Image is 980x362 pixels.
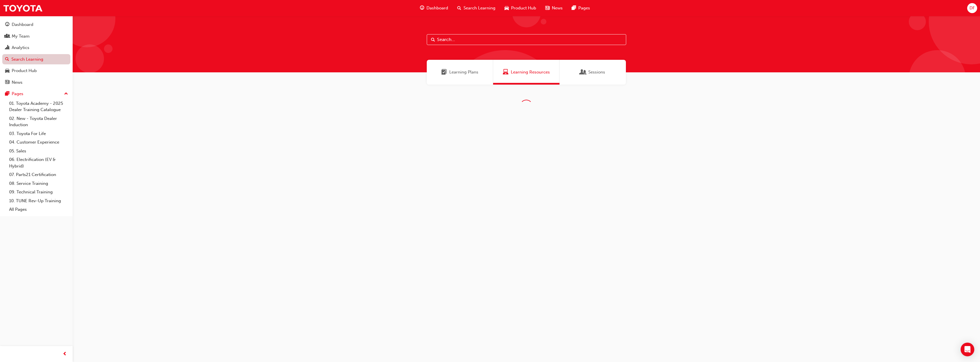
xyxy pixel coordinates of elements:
a: Search Learning [2,54,70,65]
a: My Team [2,31,70,42]
a: Analytics [2,42,70,53]
span: prev-icon [63,351,67,358]
a: All Pages [7,205,70,214]
a: 06. Electrification (EV & Hybrid) [7,155,70,170]
button: Pages [2,89,70,99]
span: news-icon [545,5,550,12]
input: Search... [427,34,626,45]
div: Dashboard [12,21,33,28]
div: News [12,79,23,86]
div: My Team [12,33,30,40]
a: SessionsSessions [560,60,626,85]
span: Product Hub [511,5,536,11]
span: search-icon [457,5,461,12]
span: guage-icon [420,5,424,12]
a: car-iconProduct Hub [500,2,541,14]
a: Dashboard [2,19,70,30]
span: Learning Resources [511,69,550,75]
span: car-icon [5,68,9,73]
a: guage-iconDashboard [415,2,453,14]
a: 04. Customer Experience [7,138,70,147]
span: Learning Plans [441,69,447,75]
span: News [552,5,563,11]
span: Dashboard [426,5,448,11]
a: 10. TUNE Rev-Up Training [7,197,70,205]
span: news-icon [5,80,9,85]
div: Pages [12,91,23,97]
a: 03. Toyota For Life [7,129,70,138]
span: Learning Plans [449,69,478,75]
span: Search Learning [464,5,495,11]
div: Product Hub [12,68,37,74]
span: people-icon [5,34,9,39]
a: news-iconNews [541,2,567,14]
span: car-icon [505,5,509,12]
span: Learning Resources [503,69,509,75]
a: Learning PlansLearning Plans [427,60,493,85]
span: pages-icon [5,91,9,97]
a: Product Hub [2,66,70,76]
span: Pages [578,5,590,11]
span: Search [431,36,435,43]
a: pages-iconPages [567,2,595,14]
a: 05. Sales [7,147,70,156]
img: Trak [3,2,43,15]
a: 08. Service Training [7,179,70,188]
a: Learning ResourcesLearning Resources [493,60,560,85]
a: 02. New - Toyota Dealer Induction [7,114,70,129]
span: Sessions [580,69,586,75]
div: Open Intercom Messenger [961,343,974,356]
span: guage-icon [5,22,9,27]
a: 01. Toyota Academy - 2025 Dealer Training Catalogue [7,99,70,114]
span: up-icon [64,90,68,98]
button: DashboardMy TeamAnalyticsSearch LearningProduct HubNews [2,18,70,89]
a: search-iconSearch Learning [453,2,500,14]
a: News [2,77,70,88]
button: DF [967,3,977,13]
span: DF [969,5,975,11]
span: pages-icon [572,5,576,12]
span: search-icon [5,57,9,62]
span: Sessions [588,69,605,75]
a: 09. Technical Training [7,188,70,197]
div: Analytics [12,44,29,51]
span: chart-icon [5,45,9,50]
a: 07. Parts21 Certification [7,170,70,179]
